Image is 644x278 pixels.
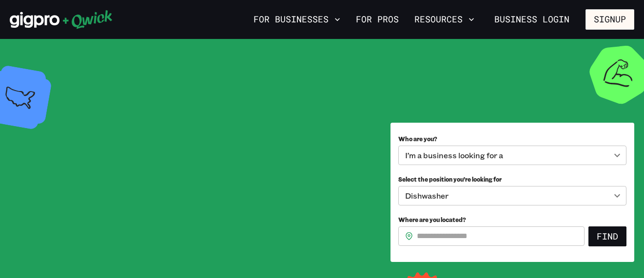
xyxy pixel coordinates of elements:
[486,9,578,30] a: Business Login
[398,135,437,143] span: Who are you?
[352,11,403,28] a: For Pros
[398,216,466,223] span: Where are you located?
[398,186,626,205] div: Dishwasher
[410,11,478,28] button: Resources
[588,226,626,247] button: Find
[398,146,626,165] div: I’m a business looking for a
[585,9,634,30] button: Signup
[398,175,502,183] span: Select the position you’re looking for
[250,11,344,28] button: For Businesses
